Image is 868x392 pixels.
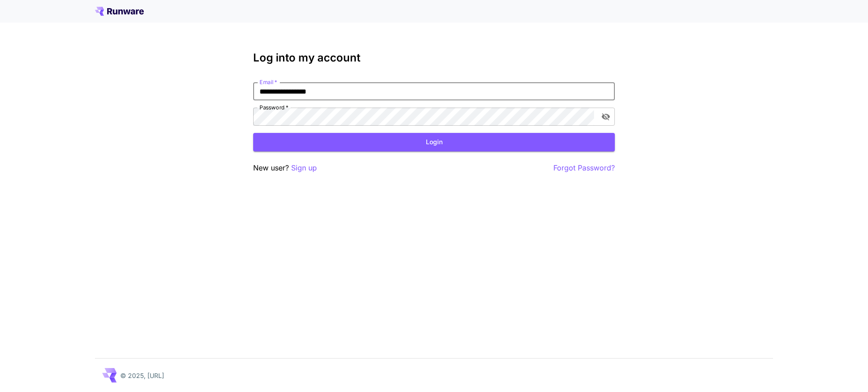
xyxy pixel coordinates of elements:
[253,162,317,174] p: New user?
[553,162,615,174] button: Forgot Password?
[120,371,164,380] p: © 2025, [URL]
[259,104,288,111] label: Password
[253,52,615,64] h3: Log into my account
[598,109,614,125] button: toggle password visibility
[291,162,317,174] button: Sign up
[253,133,615,151] button: Login
[259,78,277,86] label: Email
